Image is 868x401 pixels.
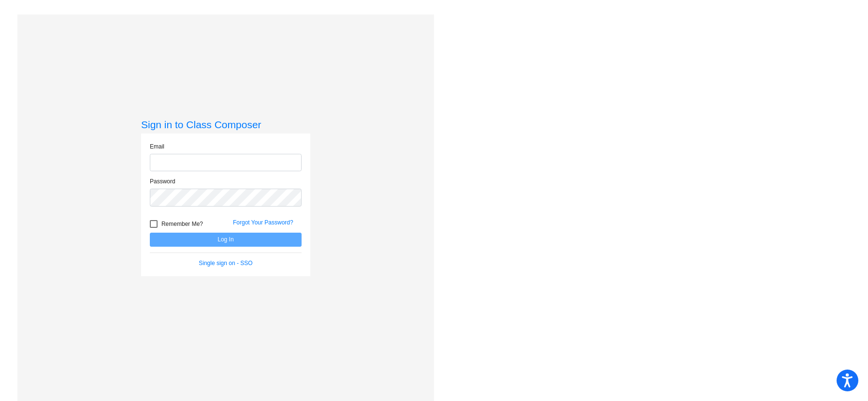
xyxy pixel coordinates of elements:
h3: Sign in to Class Composer [141,119,310,131]
button: Log In [150,233,302,247]
a: Single sign on - SSO [199,260,252,267]
a: Forgot Your Password? [233,219,293,226]
label: Email [150,142,164,151]
span: Remember Me? [161,218,203,230]
label: Password [150,177,175,186]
